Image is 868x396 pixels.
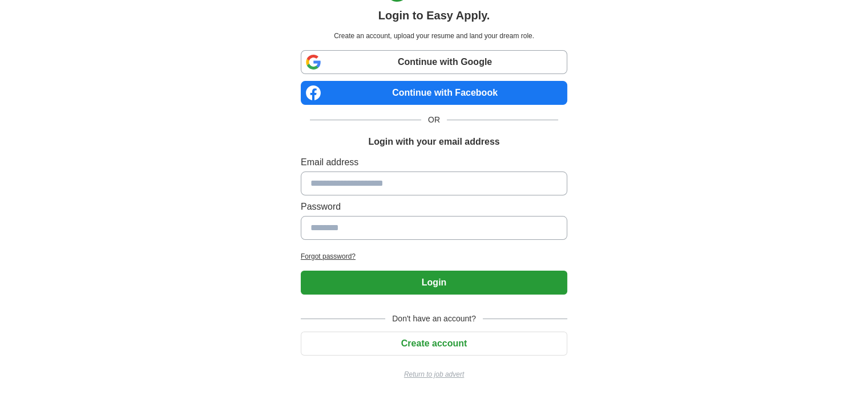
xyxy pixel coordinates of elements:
a: Create account [301,338,567,348]
label: Password [301,200,567,214]
h1: Login with your email address [368,135,499,149]
button: Create account [301,332,567,356]
a: Forgot password? [301,251,567,262]
a: Continue with Facebook [301,81,567,105]
span: OR [421,114,447,126]
button: Login [301,271,567,295]
h1: Login to Easy Apply. [378,7,490,24]
p: Create an account, upload your resume and land your dream role. [303,31,565,41]
a: Return to job advert [301,369,567,379]
a: Continue with Google [301,50,567,74]
span: Don't have an account? [385,313,483,325]
label: Email address [301,156,567,169]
